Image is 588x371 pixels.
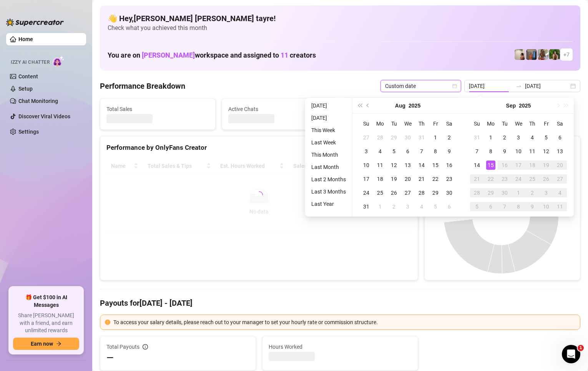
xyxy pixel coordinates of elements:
[106,343,140,351] span: Total Payouts
[106,105,209,113] span: Total Sales
[525,82,569,90] input: End date
[11,59,50,66] span: Izzy AI Chatter
[431,142,574,153] div: Sales by OnlyFans Creator
[13,294,79,309] span: 🎁 Get $100 in AI Messages
[515,49,525,60] img: Ralphy
[106,142,412,153] div: Performance by OnlyFans Creator
[18,98,58,104] a: Chat Monitoring
[18,36,33,42] a: Home
[281,51,288,59] span: 11
[385,80,457,92] span: Custom date
[269,343,412,351] span: Hours Worked
[516,83,522,89] span: to
[18,73,38,79] a: Content
[516,83,522,89] span: swap-right
[255,191,263,199] span: loading
[562,345,580,363] iframe: Intercom live chat
[526,49,537,60] img: Wayne
[108,51,316,60] h1: You are on workspace and assigned to creators
[452,84,457,88] span: calendar
[143,344,148,349] span: info-circle
[56,341,61,346] span: arrow-right
[108,13,573,24] h4: 👋 Hey, [PERSON_NAME] [PERSON_NAME] tayre !
[18,86,33,92] a: Setup
[106,352,114,364] span: —
[18,113,70,119] a: Discover Viral Videos
[100,298,580,308] h4: Payouts for [DATE] - [DATE]
[549,49,560,60] img: Nathaniel
[100,81,185,91] h4: Performance Breakdown
[105,320,110,325] span: exclamation-circle
[113,318,575,326] div: To access your salary details, please reach out to your manager to set your hourly rate or commis...
[31,341,53,347] span: Earn now
[13,338,79,350] button: Earn nowarrow-right
[578,345,584,351] span: 1
[563,50,570,59] span: + 7
[350,105,452,113] span: Messages Sent
[228,105,331,113] span: Active Chats
[53,56,65,67] img: AI Chatter
[6,18,64,26] img: logo-BBDzfeDw.svg
[108,24,573,32] span: Check what you achieved this month
[469,82,513,90] input: Start date
[18,129,39,135] a: Settings
[142,51,195,59] span: [PERSON_NAME]
[13,312,79,335] span: Share [PERSON_NAME] with a friend, and earn unlimited rewards
[538,49,548,60] img: Nathaniel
